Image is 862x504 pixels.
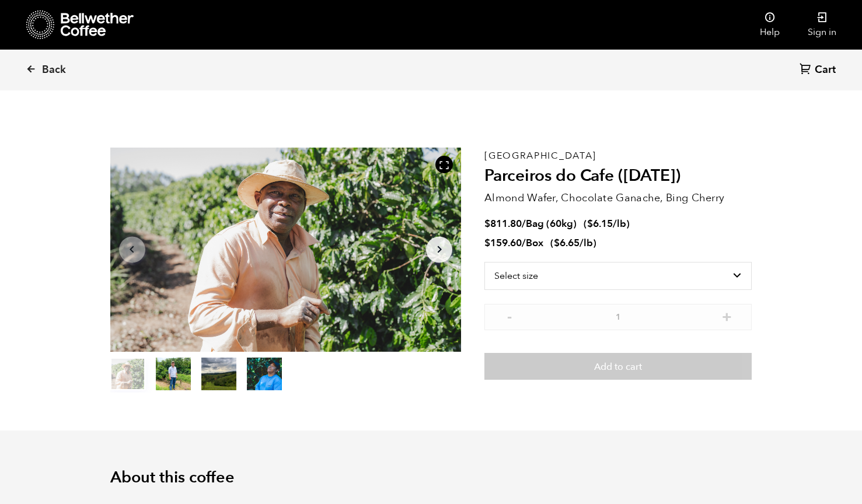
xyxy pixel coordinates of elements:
span: ( ) [584,217,630,230]
h2: About this coffee [110,468,752,487]
span: /lb [580,236,593,250]
bdi: 159.60 [484,236,522,250]
button: + [720,310,734,321]
span: /lb [613,217,626,230]
button: Add to cart [484,353,752,380]
a: Cart [800,62,839,78]
span: Bag (60kg) [526,217,577,230]
span: $ [484,217,490,230]
span: $ [484,236,490,250]
span: Box [526,236,543,250]
bdi: 6.65 [554,236,580,250]
span: / [522,217,526,230]
span: / [522,236,526,250]
p: Almond Wafer, Chocolate Ganache, Bing Cherry [484,190,752,206]
span: $ [587,217,593,230]
span: $ [554,236,560,250]
button: - [502,310,516,321]
bdi: 6.15 [587,217,613,230]
span: Back [42,63,66,77]
span: ( ) [550,236,596,250]
bdi: 811.80 [484,217,522,230]
h2: Parceiros do Cafe ([DATE]) [484,166,752,186]
span: Cart [815,63,836,77]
